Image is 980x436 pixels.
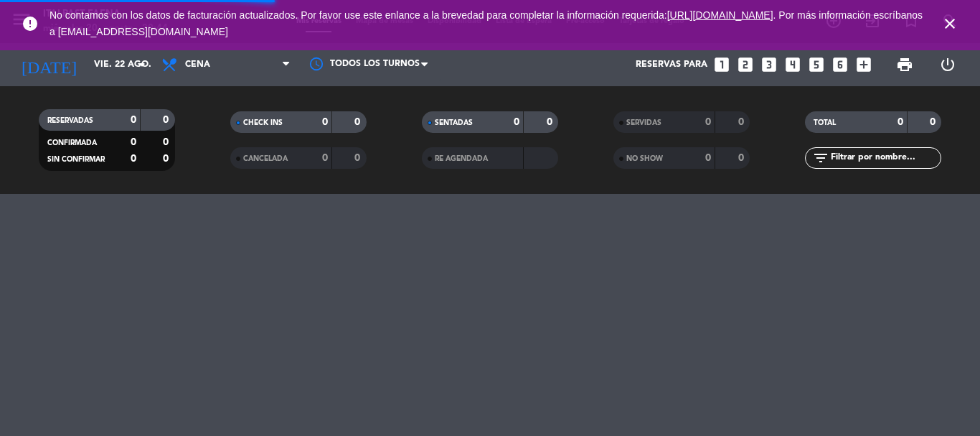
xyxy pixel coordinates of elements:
[812,149,829,167] i: filter_list
[243,155,288,162] span: CANCELADA
[131,154,136,164] strong: 0
[807,55,826,74] i: looks_5
[131,115,136,125] strong: 0
[22,15,39,32] i: error
[854,55,873,74] i: add_box
[738,117,747,127] strong: 0
[163,137,171,147] strong: 0
[814,119,836,126] span: TOTAL
[322,153,328,163] strong: 0
[829,150,941,166] input: Filtrar por nombre...
[185,60,210,70] span: Cena
[47,156,105,163] span: SIN CONFIRMAR
[705,153,711,163] strong: 0
[939,56,956,73] i: power_settings_new
[163,154,171,164] strong: 0
[47,117,93,124] span: RESERVADAS
[243,119,283,126] span: CHECK INS
[636,60,707,70] span: Reservas para
[736,55,755,74] i: looks_two
[897,117,903,127] strong: 0
[926,43,969,86] div: LOG OUT
[760,55,778,74] i: looks_3
[11,49,87,80] i: [DATE]
[896,56,913,73] span: print
[354,153,363,163] strong: 0
[626,155,663,162] span: NO SHOW
[783,55,802,74] i: looks_4
[435,155,488,162] span: RE AGENDADA
[133,56,151,73] i: arrow_drop_down
[941,15,958,32] i: close
[163,115,171,125] strong: 0
[47,139,97,147] span: CONFIRMADA
[738,153,747,163] strong: 0
[667,9,773,21] a: [URL][DOMAIN_NAME]
[705,117,711,127] strong: 0
[50,9,923,37] a: . Por más información escríbanos a [EMAIL_ADDRESS][DOMAIN_NAME]
[626,119,661,126] span: SERVIDAS
[712,55,731,74] i: looks_one
[514,117,519,127] strong: 0
[131,137,136,147] strong: 0
[831,55,849,74] i: looks_6
[435,119,473,126] span: SENTADAS
[322,117,328,127] strong: 0
[930,117,938,127] strong: 0
[354,117,363,127] strong: 0
[547,117,555,127] strong: 0
[50,9,923,37] span: No contamos con los datos de facturación actualizados. Por favor use este enlance a la brevedad p...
